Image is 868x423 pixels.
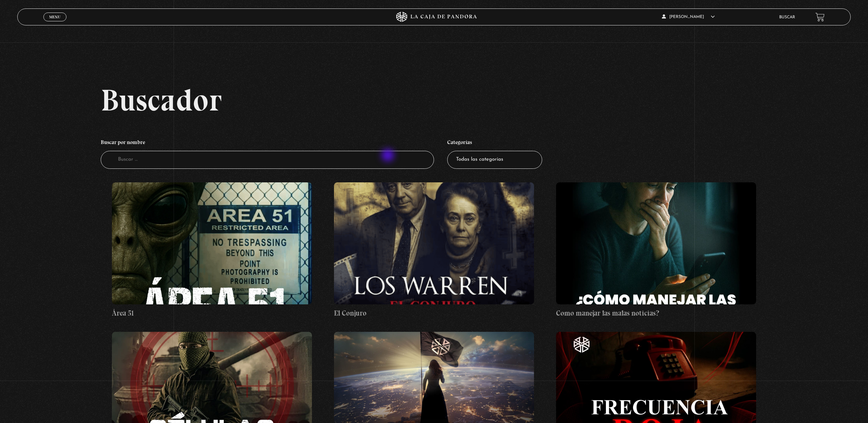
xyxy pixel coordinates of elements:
h4: El Conjuro [334,308,534,319]
span: [PERSON_NAME] [662,15,715,19]
a: Como manejar las malas noticias? [556,182,756,319]
a: View your shopping cart [815,12,825,21]
h4: Área 51 [112,308,312,319]
a: Buscar [779,15,795,19]
a: El Conjuro [334,182,534,319]
span: Cerrar [47,21,63,25]
a: Área 51 [112,182,312,319]
h4: Categorías [447,136,542,151]
h4: Como manejar las malas noticias? [556,308,756,319]
h4: Buscar por nombre [101,136,434,151]
span: Menu [49,15,60,19]
h2: Buscador [101,85,851,115]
